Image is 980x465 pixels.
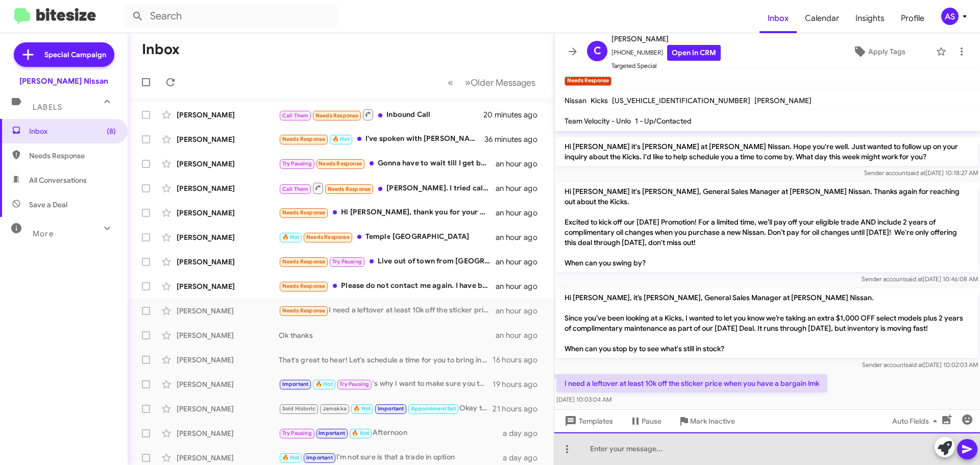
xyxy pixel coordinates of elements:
div: I'm not sure is that a trade in option [279,452,503,463]
div: That's great to hear! Let's schedule a time for you to bring in your vehicle for a cash offer. Wh... [279,355,493,365]
button: Mark Inactive [670,412,743,430]
span: Kicks [591,96,608,105]
span: [DATE] 10:03:04 AM [556,396,611,403]
span: 🔥 Hot [332,136,350,142]
span: 🔥 Hot [282,454,300,461]
span: C [594,43,601,59]
div: [PERSON_NAME] [177,355,279,365]
span: Targeted Special [611,61,721,71]
div: [PERSON_NAME] [177,183,279,193]
span: Auto Fields [892,412,941,430]
span: Special Campaign [44,50,106,60]
p: I need a leftover at least 10k off the sticker price when you have a bargain lmk [556,374,827,393]
span: Try Pausing [282,160,312,167]
span: Sender account [DATE] 10:02:03 AM [862,361,978,369]
span: 🔥 Hot [315,381,333,387]
p: Hi [PERSON_NAME] it's [PERSON_NAME] at [PERSON_NAME] Nissan. Hope you're well. Just wanted to fol... [556,137,978,166]
a: Open in CRM [667,45,721,61]
div: Inbound Call [279,108,484,121]
small: Needs Response [565,77,611,86]
div: Live out of town from [GEOGRAPHIC_DATA]. [279,256,496,267]
div: [PERSON_NAME] [177,306,279,316]
div: 20 minutes ago [484,110,546,120]
span: said at [905,361,923,369]
span: Inbox [759,4,797,33]
a: Insights [847,4,893,33]
span: Needs Response [29,151,116,161]
input: Search [124,4,338,29]
button: Templates [554,412,621,430]
span: Important [306,454,333,461]
div: 19 hours ago [493,379,546,389]
span: Sender account [DATE] 10:18:27 AM [864,169,978,177]
button: Pause [621,412,670,430]
div: an hour ago [496,183,546,193]
span: Needs Response [328,186,371,192]
span: Try Pausing [339,381,369,387]
button: Next [459,72,542,93]
div: [PERSON_NAME]. I tried calling you. I'm still interested in selling the truck. Please give me a c... [279,182,496,194]
a: Special Campaign [14,42,114,67]
span: Team Velocity - Unlo [565,116,631,126]
span: Save a Deal [29,200,67,210]
div: 21 hours ago [493,404,546,414]
span: Needs Response [282,283,326,289]
button: Auto Fields [884,412,949,430]
span: Try Pausing [282,430,312,436]
span: Labels [33,103,62,112]
span: Mark Inactive [690,412,735,430]
div: an hour ago [496,159,546,169]
span: Important [318,430,345,436]
span: Needs Response [282,258,326,265]
span: [PHONE_NUMBER] [611,45,721,61]
button: AS [933,8,969,25]
div: an hour ago [496,281,546,291]
div: [PERSON_NAME] [177,134,279,144]
div: [PERSON_NAME] [177,232,279,242]
div: [PERSON_NAME] [177,330,279,340]
div: [PERSON_NAME] [177,453,279,463]
div: Ok thanks [279,330,496,340]
span: [US_VEHICLE_IDENTIFICATION_NUMBER] [612,96,750,105]
span: Needs Response [282,136,326,142]
span: Sender account [DATE] 10:46:08 AM [862,275,978,283]
div: Afternoon [279,427,503,439]
div: Please do not contact me again. I have been receiving messages from you and another of your sales... [279,280,496,292]
span: said at [905,275,923,283]
span: Call Them [282,186,309,192]
div: Hi [PERSON_NAME], thank you for your message. Our plan on purchasing another car has changed, del... [279,207,496,218]
span: [PERSON_NAME] [611,33,721,45]
span: More [33,229,54,238]
span: Needs Response [282,209,326,216]
span: » [465,76,471,89]
div: Gonna have to wait till I get back from vacation I am heading to [US_STATE] [DATE] going bow hunt... [279,158,496,169]
span: Appointment Set [411,405,456,412]
button: Previous [442,72,459,93]
span: [PERSON_NAME] [754,96,812,105]
span: Needs Response [315,112,359,119]
span: Inbox [29,126,116,136]
span: Needs Response [282,307,326,314]
div: I need a leftover at least 10k off the sticker price when you have a bargain lmk [279,305,496,316]
div: [PERSON_NAME] [177,208,279,218]
span: 🔥 Hot [282,234,300,240]
span: 1 - Up/Contacted [635,116,692,126]
span: Nissan [565,96,586,105]
span: All Conversations [29,175,87,185]
span: Needs Response [306,234,350,240]
span: (8) [107,126,116,136]
div: an hour ago [496,208,546,218]
a: Profile [893,4,933,33]
span: Pause [642,412,661,430]
div: AS [941,8,959,25]
span: 🔥 Hot [353,405,371,412]
div: an hour ago [496,257,546,267]
span: Older Messages [471,77,535,88]
div: [PERSON_NAME] [177,281,279,291]
div: Temple [GEOGRAPHIC_DATA] [279,231,496,243]
span: Call Them [282,112,309,119]
div: [PERSON_NAME] [177,404,279,414]
span: Jamakka [323,405,347,412]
